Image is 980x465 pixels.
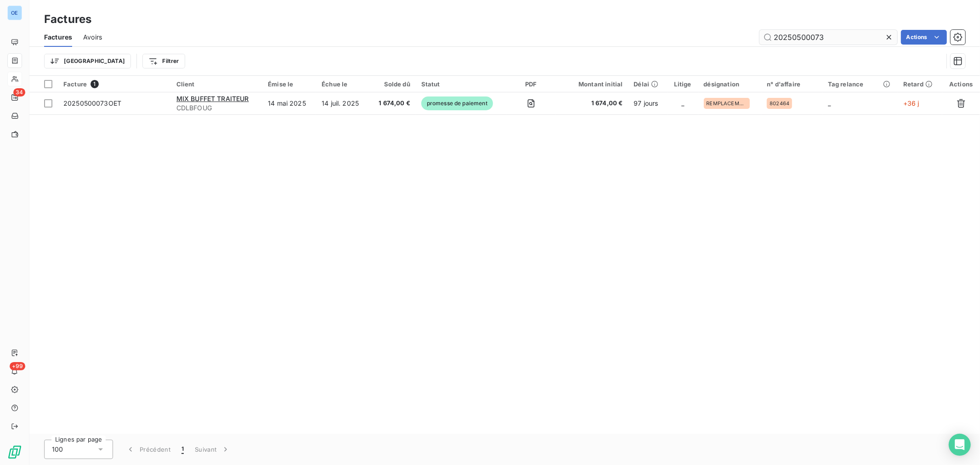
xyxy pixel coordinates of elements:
[52,445,63,454] span: 100
[268,80,311,88] div: Émise le
[759,30,897,45] input: Rechercher
[949,434,971,456] div: Open Intercom Messenger
[948,80,974,88] div: Actions
[63,99,121,107] span: 20250500073OET
[561,99,623,108] span: 1 674,00 €
[707,101,747,106] span: REMPLACEMENT BAIE 2
[176,440,189,459] button: 1
[374,80,410,88] div: Solde dû
[176,103,257,113] span: CDLBFOUG
[44,54,131,68] button: [GEOGRAPHIC_DATA]
[262,92,316,114] td: 14 mai 2025
[903,99,919,107] span: +36 j
[374,99,410,108] span: 1 674,00 €
[901,30,947,45] button: Actions
[176,80,257,88] div: Client
[120,440,176,459] button: Précédent
[44,11,91,28] h3: Factures
[634,80,662,88] div: Délai
[63,80,87,88] span: Facture
[91,80,99,88] span: 1
[828,99,831,107] span: _
[10,362,25,370] span: +99
[322,80,363,88] div: Échue le
[681,99,684,107] span: _
[316,92,369,114] td: 14 juil. 2025
[512,80,550,88] div: PDF
[181,445,184,454] span: 1
[421,80,501,88] div: Statut
[704,80,756,88] div: désignation
[767,80,817,88] div: n° d'affaire
[7,445,22,459] img: Logo LeanPay
[628,92,667,114] td: 97 jours
[561,80,623,88] div: Montant initial
[13,88,25,96] span: 34
[7,6,22,20] div: OE
[828,80,892,88] div: Tag relance
[44,33,72,42] span: Factures
[189,440,236,459] button: Suivant
[7,90,22,105] a: 34
[176,95,249,102] span: MIX BUFFET TRAITEUR
[83,33,102,42] span: Avoirs
[673,80,693,88] div: Litige
[903,80,936,88] div: Retard
[142,54,185,68] button: Filtrer
[421,96,493,110] span: promesse de paiement
[770,101,789,106] span: 802464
